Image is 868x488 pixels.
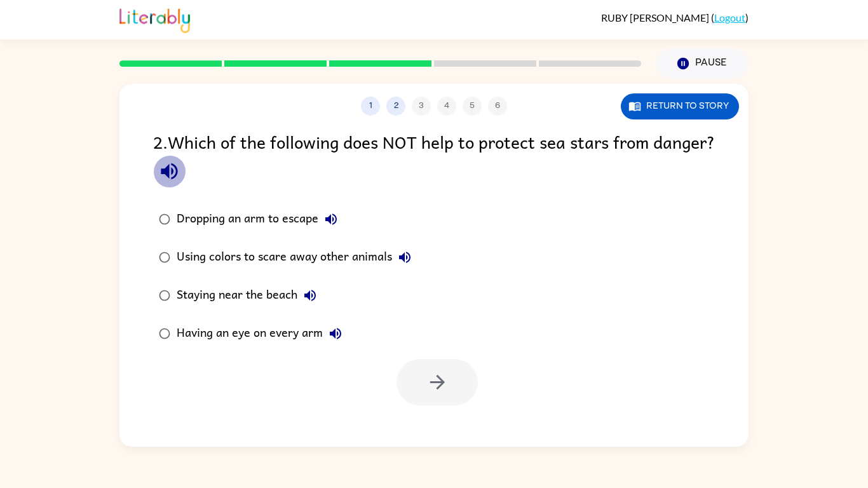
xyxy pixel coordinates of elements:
[392,245,417,270] button: Using colors to scare away other animals
[601,11,711,24] span: RUBY [PERSON_NAME]
[153,128,715,187] div: 2 . Which of the following does NOT help to protect sea stars from danger?
[177,245,417,270] div: Using colors to scare away other animals
[714,11,745,24] a: Logout
[621,93,739,119] button: Return to story
[386,97,405,116] button: 2
[297,283,323,308] button: Staying near the beach
[177,283,323,308] div: Staying near the beach
[177,207,344,232] div: Dropping an arm to escape
[318,207,344,232] button: Dropping an arm to escape
[656,49,749,78] button: Pause
[323,321,348,346] button: Having an eye on every arm
[119,5,190,33] img: Literably
[601,11,749,24] div: ( )
[361,97,380,116] button: 1
[177,321,348,346] div: Having an eye on every arm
